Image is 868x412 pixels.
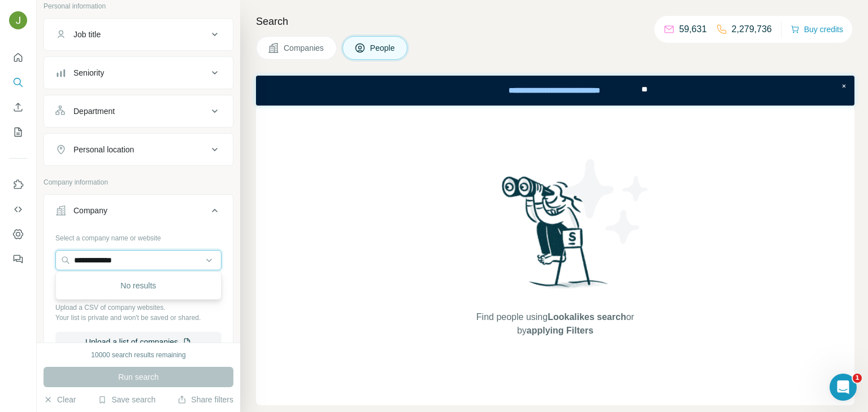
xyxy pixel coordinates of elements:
p: Company information [44,177,233,187]
button: Buy credits [791,21,843,37]
div: No results [58,274,219,297]
button: My lists [9,122,27,142]
p: 59,631 [679,23,707,36]
button: Use Surfe on LinkedIn [9,174,27,195]
iframe: Banner [256,76,854,106]
button: Feedback [9,249,27,269]
button: Quick start [9,47,27,68]
span: applying Filters [527,326,593,335]
img: Surfe Illustration - Woman searching with binoculars [497,173,614,299]
button: Company [44,197,233,229]
button: Save search [98,394,155,405]
button: Seniority [44,59,233,86]
h4: Search [256,14,854,29]
span: 1 [853,374,862,383]
span: Companies [284,42,325,54]
button: Enrich CSV [9,97,27,117]
div: Department [73,106,115,117]
button: Share filters [177,394,233,405]
button: Job title [44,21,233,48]
button: Use Surfe API [9,199,27,220]
div: Company [73,205,107,216]
span: Find people using or by [465,310,645,338]
p: Personal information [44,1,233,11]
div: Job title [73,29,101,40]
button: Department [44,98,233,125]
p: Your list is private and won't be saved or shared. [55,313,222,323]
button: Search [9,72,27,93]
p: 2,279,736 [732,23,772,36]
p: Upload a CSV of company websites. [55,303,222,313]
div: Seniority [73,67,104,78]
button: Dashboard [9,224,27,244]
img: Avatar [9,11,27,29]
iframe: Intercom live chat [830,374,857,401]
button: Personal location [44,136,233,163]
div: 10000 search results remaining [91,350,185,360]
span: People [370,42,396,54]
span: Lookalikes search [548,312,626,322]
div: Personal location [73,144,134,155]
button: Clear [44,394,76,405]
button: Upload a list of companies [55,332,222,352]
img: Surfe Illustration - Stars [555,151,657,252]
div: Select a company name or website [55,229,222,243]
